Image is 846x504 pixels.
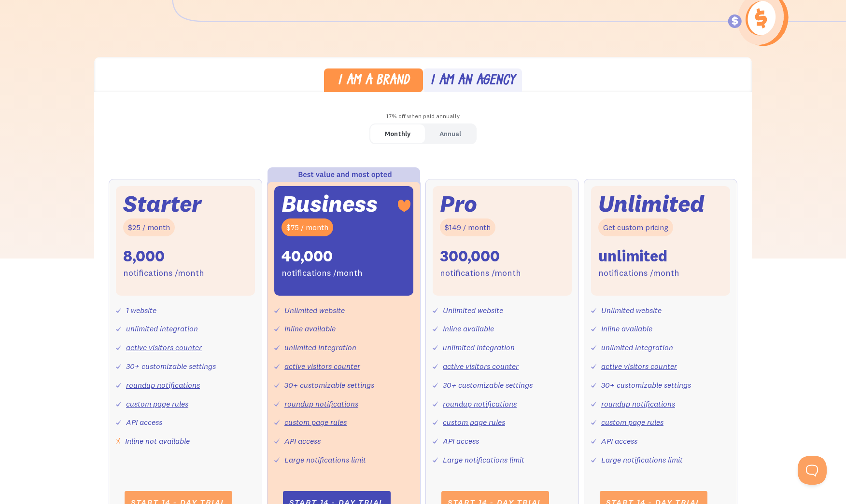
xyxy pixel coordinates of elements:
div: 40,000 [282,246,333,266]
div: $75 / month [282,218,333,236]
a: active visitors counter [126,342,202,352]
a: custom page rules [284,417,347,427]
div: $25 / month [123,218,175,236]
a: roundup notifications [601,399,675,409]
div: API access [126,415,162,429]
div: API access [284,434,321,448]
div: Inline not available [125,434,190,448]
div: Inline available [284,322,336,336]
a: active visitors counter [443,361,519,371]
div: notifications /month [282,266,363,280]
div: Unlimited [598,193,705,214]
div: unlimited integration [601,341,673,354]
div: 30+ customizable settings [126,359,216,373]
div: Unlimited website [443,303,503,317]
div: notifications /month [598,266,679,280]
div: Starter [123,193,201,214]
div: I am a brand [338,74,409,88]
div: unlimited integration [443,341,515,354]
a: custom page rules [443,417,505,427]
div: Business [282,193,378,214]
div: $149 / month [440,218,495,236]
div: API access [601,434,637,448]
div: Large notifications limit [601,453,683,467]
div: 30+ customizable settings [601,378,691,392]
div: Large notifications limit [443,453,524,467]
div: Pro [440,193,477,214]
div: 17% off when paid annually [94,109,752,123]
div: unlimited integration [284,341,356,354]
a: roundup notifications [126,380,200,390]
div: I am an agency [430,74,515,88]
a: active visitors counter [284,361,360,371]
a: roundup notifications [443,399,517,409]
div: notifications /month [440,266,521,280]
div: unlimited [598,246,667,266]
div: API access [443,434,479,448]
div: 1 website [126,303,156,317]
iframe: Toggle Customer Support [798,456,827,485]
div: 8,000 [123,246,165,266]
div: 30+ customizable settings [284,378,374,392]
div: Inline available [443,322,494,336]
div: Get custom pricing [598,218,673,236]
a: custom page rules [126,399,188,409]
div: Unlimited website [601,303,662,317]
div: 300,000 [440,246,500,266]
a: custom page rules [601,417,663,427]
div: Monthly [385,127,410,141]
a: roundup notifications [284,399,358,409]
div: 30+ customizable settings [443,378,533,392]
div: Annual [439,127,461,141]
a: active visitors counter [601,361,677,371]
div: notifications /month [123,266,204,280]
div: Large notifications limit [284,453,366,467]
div: unlimited integration [126,322,198,336]
div: Inline available [601,322,652,336]
div: Unlimited website [284,303,345,317]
